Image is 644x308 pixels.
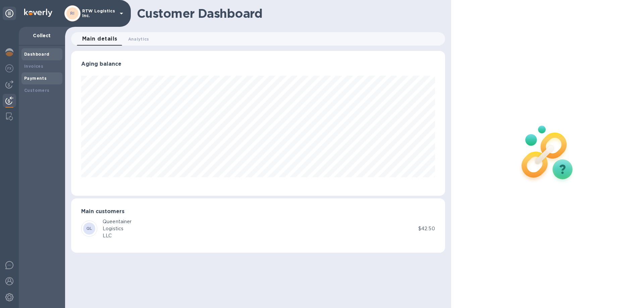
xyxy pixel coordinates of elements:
b: Customers [24,88,50,93]
b: QL [86,226,93,231]
b: RI [70,11,75,16]
img: Foreign exchange [5,64,13,72]
span: Analytics [128,36,149,43]
h3: Main customers [81,208,435,215]
b: Invoices [24,64,43,69]
span: Main details [82,34,117,44]
h3: Aging balance [81,61,435,67]
h1: Customer Dashboard [137,6,440,20]
p: $42.50 [418,225,435,232]
b: Dashboard [24,52,50,57]
div: Logistics [103,225,131,232]
b: Payments [24,76,47,81]
div: Unpin categories [3,7,16,20]
p: RTW Logistics Inc. [82,9,116,18]
img: Logo [24,9,52,17]
div: Queentainer [103,218,131,225]
p: Collect [24,32,60,39]
div: LLC [103,232,131,239]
